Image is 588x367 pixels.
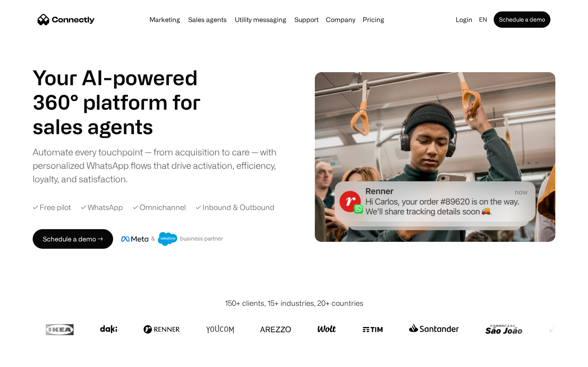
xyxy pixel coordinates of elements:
[359,16,388,23] a: Pricing
[81,202,123,213] div: ✓ WhatsApp
[185,16,230,23] a: Sales agents
[146,16,183,23] a: Marketing
[33,202,71,213] div: ✓ Free pilot
[133,202,186,213] div: ✓ Omnichannel
[33,65,220,114] h1: Your AI-powered 360° platform for
[33,145,290,186] div: Automate every touchpoint — from acquisition to care — with personalized WhatsApp flows that driv...
[33,114,220,139] h1: sales agents
[8,352,49,364] aside: Language selected: English
[33,229,113,249] a: Schedule a demo →
[121,232,223,246] img: Meta and Salesforce business partner badge.
[452,14,476,25] a: Login
[494,11,550,28] a: Schedule a demo
[291,16,322,23] a: Support
[326,14,355,25] div: Company
[16,353,49,364] ul: Language list
[225,298,363,309] div: 150+ clients, 15+ industries, 20+ countries
[479,14,487,25] div: en
[232,16,290,23] a: Utility messaging
[196,202,274,213] div: ✓ Inbound & Outbound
